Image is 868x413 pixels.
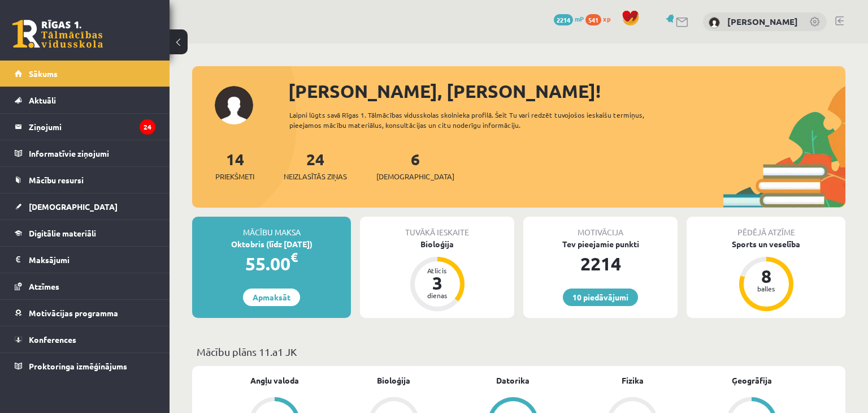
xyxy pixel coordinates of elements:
a: Proktoringa izmēģinājums [15,353,155,379]
span: Motivācijas programma [29,308,118,318]
div: dienas [420,292,454,299]
div: Motivācija [523,217,678,238]
span: [DEMOGRAPHIC_DATA] [29,201,118,212]
div: [PERSON_NAME], [PERSON_NAME]! [288,78,845,105]
div: 8 [749,267,783,285]
a: Rīgas 1. Tālmācības vidusskola [12,20,103,48]
a: Maksājumi [15,247,155,273]
div: 3 [420,274,454,292]
i: 24 [140,119,155,135]
span: [DEMOGRAPHIC_DATA] [376,171,454,182]
a: [DEMOGRAPHIC_DATA] [15,193,155,220]
a: Apmaksāt [243,289,300,306]
span: Mācību resursi [29,175,84,185]
a: Motivācijas programma [15,300,155,326]
span: 541 [585,14,601,25]
span: Priekšmeti [215,171,254,182]
span: 2214 [554,14,573,25]
img: Alekss Hasans Jerli [709,17,720,28]
a: Bioloģija Atlicis 3 dienas [360,238,514,313]
a: Angļu valoda [250,375,299,386]
p: Mācību plāns 11.a1 JK [197,344,841,359]
span: Sākums [29,68,58,79]
span: € [290,249,298,265]
div: 55.00 [192,250,351,277]
a: Ģeogrāfija [732,375,772,386]
legend: Informatīvie ziņojumi [29,140,155,166]
a: Atzīmes [15,273,155,299]
div: Mācību maksa [192,217,351,238]
a: Konferences [15,326,155,352]
div: Bioloģija [360,238,514,250]
a: Sākums [15,61,155,87]
div: Pēdējā atzīme [687,217,845,238]
span: Digitālie materiāli [29,228,96,238]
a: 14Priekšmeti [215,149,254,182]
a: Bioloģija [377,375,410,386]
a: 10 piedāvājumi [563,289,638,306]
legend: Maksājumi [29,247,155,273]
div: Sports un veselība [687,238,845,250]
span: Neizlasītās ziņas [284,171,347,182]
a: 541 xp [585,14,616,23]
span: xp [603,14,610,23]
span: Atzīmes [29,281,59,291]
a: Aktuāli [15,87,155,113]
a: Digitālie materiāli [15,220,155,246]
a: Ziņojumi24 [15,114,155,140]
div: Atlicis [420,267,454,274]
div: balles [749,285,783,292]
div: Laipni lūgts savā Rīgas 1. Tālmācības vidusskolas skolnieka profilā. Šeit Tu vari redzēt tuvojošo... [289,110,682,130]
a: Informatīvie ziņojumi [15,140,155,166]
a: Datorika [496,375,530,386]
span: Aktuāli [29,95,56,105]
span: Konferences [29,334,76,345]
a: 2214 mP [554,14,584,23]
legend: Ziņojumi [29,114,155,140]
a: Fizika [622,375,644,386]
a: 6[DEMOGRAPHIC_DATA] [376,149,454,182]
a: Sports un veselība 8 balles [687,238,845,313]
div: 2214 [523,250,678,277]
div: Oktobris (līdz [DATE]) [192,238,351,250]
div: Tev pieejamie punkti [523,238,678,250]
a: 24Neizlasītās ziņas [284,149,347,182]
a: [PERSON_NAME] [727,16,798,27]
div: Tuvākā ieskaite [360,217,514,238]
span: Proktoringa izmēģinājums [29,361,127,371]
span: mP [575,14,584,23]
a: Mācību resursi [15,167,155,193]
